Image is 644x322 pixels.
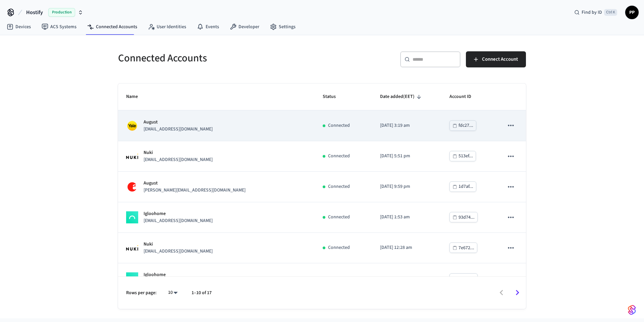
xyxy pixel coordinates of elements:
[449,120,476,131] button: fdc27...
[82,21,143,33] a: Connected Accounts
[144,271,213,278] p: Igloohome
[328,122,350,129] p: Connected
[449,151,476,161] button: 513ef...
[625,6,639,19] button: PP
[126,92,147,102] span: Name
[449,243,477,253] button: 7e672...
[144,241,213,248] p: Nuki
[626,6,638,18] span: PP
[126,120,138,132] img: Yale Logo, Square
[380,92,423,102] span: Date added(EET)
[449,212,478,222] button: 93d74...
[449,181,476,192] button: 1d7af...
[459,121,473,130] div: fdc27...
[126,181,138,193] img: August Logo, Square
[449,92,480,102] span: Account ID
[604,9,617,16] span: Ctrl K
[380,214,433,221] p: [DATE] 1:53 am
[224,21,265,33] a: Developer
[449,273,478,284] button: 05e2d...
[144,180,246,187] p: August
[328,183,350,190] p: Connected
[459,274,475,283] div: 05e2d...
[126,154,138,159] img: Nuki Logo, Square
[1,21,36,33] a: Devices
[126,272,138,284] img: igloohome_logo
[380,183,433,190] p: [DATE] 9:59 pm
[143,21,192,33] a: User Identities
[144,217,213,224] p: [EMAIL_ADDRESS][DOMAIN_NAME]
[459,244,474,252] div: 7e672...
[126,245,138,251] img: Nuki Logo, Square
[328,275,350,282] p: Connected
[192,289,212,297] p: 1–10 of 17
[380,275,433,282] p: [DATE] 4:29 pm
[144,149,213,156] p: Nuki
[126,289,157,297] p: Rows per page:
[459,213,475,222] div: 93d74...
[265,21,301,33] a: Settings
[144,156,213,163] p: [EMAIL_ADDRESS][DOMAIN_NAME]
[509,285,525,301] button: Go to next page
[466,51,526,67] button: Connect Account
[569,6,623,18] div: Find by IDCtrl K
[459,152,473,160] div: 513ef...
[482,55,518,64] span: Connect Account
[144,126,213,133] p: [EMAIL_ADDRESS][DOMAIN_NAME]
[26,8,43,16] span: Hostify
[328,214,350,221] p: Connected
[323,92,344,102] span: Status
[192,21,224,33] a: Events
[380,244,433,251] p: [DATE] 12:28 am
[36,21,82,33] a: ACS Systems
[380,122,433,129] p: [DATE] 3:19 am
[48,8,75,17] span: Production
[328,153,350,160] p: Connected
[628,305,636,315] img: SeamLogoGradient.69752ec5.svg
[118,51,318,65] h5: Connected Accounts
[144,210,213,217] p: Igloohome
[380,153,433,160] p: [DATE] 5:51 pm
[328,244,350,251] p: Connected
[144,248,213,255] p: [EMAIL_ADDRESS][DOMAIN_NAME]
[582,9,602,16] span: Find by ID
[126,211,138,223] img: igloohome_logo
[165,288,181,298] div: 10
[144,119,213,126] p: August
[459,182,473,191] div: 1d7af...
[144,187,246,194] p: [PERSON_NAME][EMAIL_ADDRESS][DOMAIN_NAME]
